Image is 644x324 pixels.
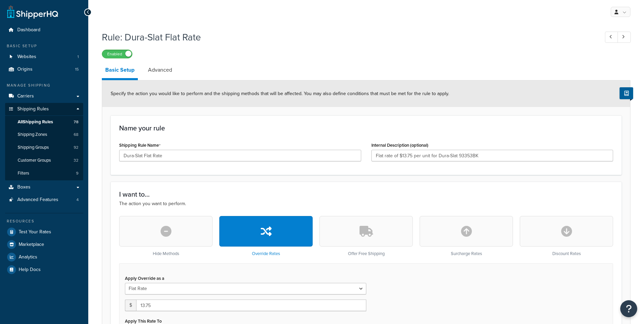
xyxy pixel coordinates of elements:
div: Surcharge Rates [420,216,513,256]
a: Boxes [5,181,83,194]
span: 32 [74,158,78,163]
a: Basic Setup [102,62,138,80]
a: Previous Record [605,32,618,43]
span: 15 [75,67,79,72]
span: 4 [76,197,79,203]
li: Customer Groups [5,154,83,167]
span: 92 [74,145,78,150]
li: Shipping Groups [5,141,83,154]
h3: Name your rule [119,124,613,132]
span: Shipping Zones [18,132,47,138]
button: Show Help Docs [620,87,633,99]
label: Enabled [102,50,132,58]
a: Websites1 [5,51,83,63]
div: Offer Free Shipping [319,216,413,256]
span: 78 [74,119,78,125]
span: 1 [77,54,79,60]
span: Analytics [19,254,37,260]
button: Open Resource Center [620,300,637,317]
a: Filters9 [5,167,83,180]
span: Carriers [17,93,34,99]
label: Shipping Rule Name [119,143,161,148]
a: Next Record [618,32,631,43]
li: Shipping Rules [5,103,83,180]
span: Test Your Rates [19,229,51,235]
span: Dashboard [17,27,40,33]
h1: Rule: Dura-Slat Flat Rate [102,31,592,44]
span: Origins [17,67,33,72]
li: Websites [5,51,83,63]
li: Origins [5,63,83,76]
a: Customer Groups32 [5,154,83,167]
span: Marketplace [19,242,44,248]
div: Basic Setup [5,43,83,49]
span: Shipping Groups [18,145,49,150]
div: Discount Rates [520,216,613,256]
li: Filters [5,167,83,180]
span: Advanced Features [17,197,58,203]
span: Customer Groups [18,158,51,163]
div: Hide Methods [119,216,213,256]
div: Override Rates [219,216,313,256]
a: Marketplace [5,238,83,251]
span: Specify the action you would like to perform and the shipping methods that will be affected. You ... [111,90,449,97]
span: Boxes [17,184,31,190]
li: Advanced Features [5,194,83,206]
a: Shipping Groups92 [5,141,83,154]
span: $ [125,300,136,311]
a: Help Docs [5,264,83,276]
li: Shipping Zones [5,128,83,141]
span: All Shipping Rules [18,119,53,125]
a: Carriers [5,90,83,103]
div: Resources [5,218,83,224]
span: Websites [17,54,36,60]
span: 68 [74,132,78,138]
a: Test Your Rates [5,226,83,238]
span: 9 [76,170,78,176]
span: Help Docs [19,267,41,273]
label: Apply Override as a [125,276,164,281]
a: AllShipping Rules78 [5,116,83,128]
a: Shipping Zones68 [5,128,83,141]
label: Apply This Rate To [125,319,162,324]
div: Manage Shipping [5,83,83,88]
a: Shipping Rules [5,103,83,115]
a: Origins15 [5,63,83,76]
a: Dashboard [5,24,83,36]
a: Advanced [145,62,176,78]
p: The action you want to perform. [119,200,613,208]
label: Internal Description (optional) [371,143,428,148]
a: Analytics [5,251,83,263]
a: Advanced Features4 [5,194,83,206]
span: Filters [18,170,29,176]
h3: I want to... [119,191,613,198]
span: Shipping Rules [17,106,49,112]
